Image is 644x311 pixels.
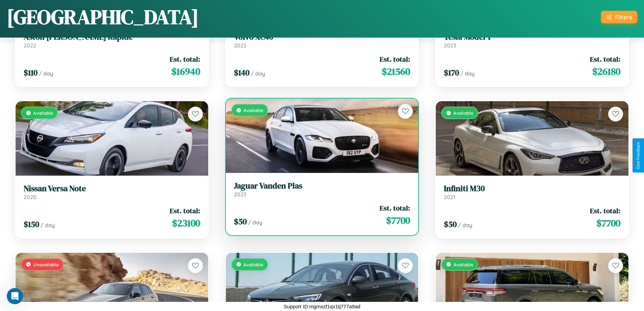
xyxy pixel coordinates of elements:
[444,184,620,194] h3: Infiniti M30
[243,262,263,267] span: Available
[234,67,249,78] span: $ 140
[453,110,473,116] span: Available
[453,262,473,267] span: Available
[24,219,39,230] span: $ 150
[380,203,410,213] span: Est. total:
[234,181,410,198] a: Jaguar Vanden Plas2023
[460,70,475,77] span: / day
[234,32,410,49] a: Volvo XC402023
[234,42,246,49] span: 2023
[33,262,59,267] span: Unavailable
[24,32,200,49] a: Aston [PERSON_NAME] Rapide2022
[380,54,410,64] span: Est. total:
[444,42,456,49] span: 2023
[234,216,247,227] span: $ 50
[615,14,632,21] div: Filters
[590,206,620,216] span: Est. total:
[33,110,53,116] span: Available
[444,32,620,49] a: Tesla Model Y2023
[444,219,457,230] span: $ 50
[592,65,620,78] span: $ 26180
[24,32,200,42] h3: Aston [PERSON_NAME] Rapide
[444,184,620,200] a: Infiniti M302021
[171,65,200,78] span: $ 16940
[170,54,200,64] span: Est. total:
[39,70,53,77] span: / day
[382,65,410,78] span: $ 21560
[24,184,200,200] a: Nissan Versa Note2020
[24,194,37,200] span: 2020
[601,11,637,23] button: Filters
[590,54,620,64] span: Est. total:
[636,142,641,169] div: Give Feedback
[234,181,410,191] h3: Jaguar Vanden Plas
[234,191,246,198] span: 2023
[170,206,200,216] span: Est. total:
[251,70,265,77] span: / day
[243,107,263,113] span: Available
[444,194,455,200] span: 2021
[24,67,38,78] span: $ 110
[24,184,200,194] h3: Nissan Versa Note
[386,214,410,227] span: $ 7700
[458,222,472,228] span: / day
[7,3,199,31] h1: [GEOGRAPHIC_DATA]
[596,216,620,230] span: $ 7700
[41,222,55,228] span: / day
[7,288,23,304] iframe: Intercom live chat
[172,216,200,230] span: $ 23100
[284,302,360,311] p: Support ID: mgmxzf1qx1tj777a9ad
[444,67,459,78] span: $ 170
[24,42,36,49] span: 2022
[248,219,262,226] span: / day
